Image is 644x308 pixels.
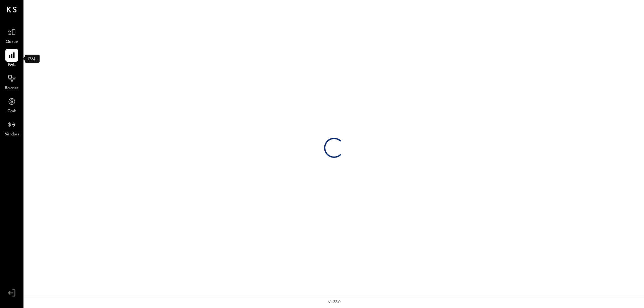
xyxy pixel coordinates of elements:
[328,299,340,305] div: v 4.33.0
[5,85,19,91] span: Balance
[5,132,19,138] span: Vendors
[6,39,18,45] span: Queue
[25,55,40,63] div: P&L
[8,62,16,68] span: P&L
[0,118,23,138] a: Vendors
[0,72,23,91] a: Balance
[0,26,23,45] a: Queue
[7,109,16,115] span: Cash
[0,95,23,115] a: Cash
[0,49,23,68] a: P&L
